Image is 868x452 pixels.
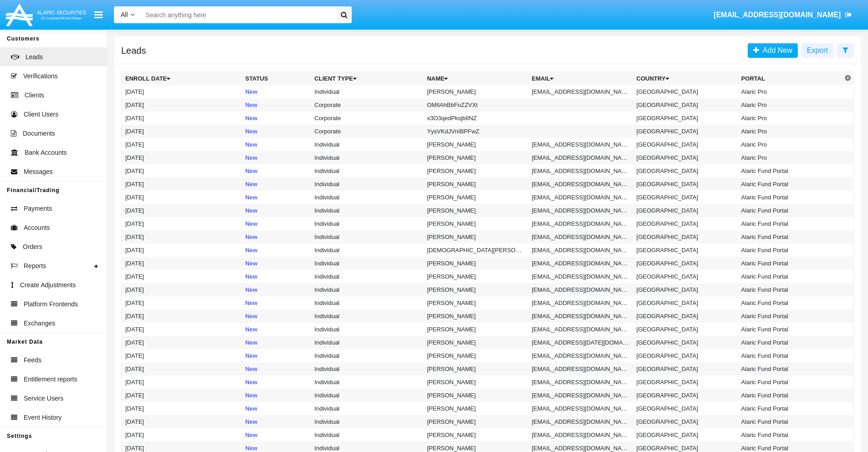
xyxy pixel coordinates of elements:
[528,138,633,151] td: [EMAIL_ADDRESS][DOMAIN_NAME]
[738,349,842,362] td: Alaric Fund Portal
[122,98,242,112] td: [DATE]
[709,2,857,28] a: [EMAIL_ADDRESS][DOMAIN_NAME]
[801,43,833,58] button: Export
[241,138,311,151] td: New
[122,336,242,349] td: [DATE]
[738,389,842,402] td: Alaric Fund Portal
[738,402,842,415] td: Alaric Fund Portal
[423,191,528,204] td: [PERSON_NAME]
[122,415,242,428] td: [DATE]
[528,389,633,402] td: [EMAIL_ADDRESS][DOMAIN_NAME]
[241,270,311,283] td: New
[311,230,423,244] td: Individual
[633,204,738,217] td: [GEOGRAPHIC_DATA]
[241,362,311,376] td: New
[738,178,842,191] td: Alaric Fund Portal
[633,257,738,270] td: [GEOGRAPHIC_DATA]
[122,283,242,296] td: [DATE]
[24,319,55,328] span: Exchanges
[423,402,528,415] td: [PERSON_NAME]
[241,85,311,98] td: New
[528,164,633,178] td: [EMAIL_ADDRESS][DOMAIN_NAME]
[633,402,738,415] td: [GEOGRAPHIC_DATA]
[241,230,311,244] td: New
[528,230,633,244] td: [EMAIL_ADDRESS][DOMAIN_NAME]
[528,336,633,349] td: [EMAIL_ADDRESS][DATE][DOMAIN_NAME]
[633,244,738,257] td: [GEOGRAPHIC_DATA]
[423,323,528,336] td: [PERSON_NAME]
[423,362,528,376] td: [PERSON_NAME]
[633,72,738,86] th: Country
[528,323,633,336] td: [EMAIL_ADDRESS][DOMAIN_NAME]
[423,125,528,138] td: YysVKdJVnIBPFwZ
[311,362,423,376] td: Individual
[122,85,242,98] td: [DATE]
[122,217,242,230] td: [DATE]
[24,261,46,271] span: Reports
[24,167,53,177] span: Messages
[423,72,528,86] th: Name
[633,362,738,376] td: [GEOGRAPHIC_DATA]
[423,283,528,296] td: [PERSON_NAME]
[122,402,242,415] td: [DATE]
[738,283,842,296] td: Alaric Fund Portal
[241,349,311,362] td: New
[738,296,842,310] td: Alaric Fund Portal
[633,270,738,283] td: [GEOGRAPHIC_DATA]
[633,376,738,389] td: [GEOGRAPHIC_DATA]
[122,257,242,270] td: [DATE]
[311,178,423,191] td: Individual
[738,164,842,178] td: Alaric Fund Portal
[738,336,842,349] td: Alaric Fund Portal
[633,85,738,98] td: [GEOGRAPHIC_DATA]
[122,151,242,164] td: [DATE]
[528,244,633,257] td: [EMAIL_ADDRESS][DOMAIN_NAME]
[423,85,528,98] td: [PERSON_NAME]
[122,323,242,336] td: [DATE]
[311,389,423,402] td: Individual
[738,323,842,336] td: Alaric Fund Portal
[122,112,242,125] td: [DATE]
[738,428,842,442] td: Alaric Fund Portal
[122,191,242,204] td: [DATE]
[24,375,77,384] span: Entitlement reports
[24,300,78,309] span: Platform Frontends
[122,72,242,86] th: Enroll Date
[241,428,311,442] td: New
[423,428,528,442] td: [PERSON_NAME]
[633,98,738,112] td: [GEOGRAPHIC_DATA]
[241,389,311,402] td: New
[23,71,57,81] span: Verifications
[311,98,423,112] td: Corporate
[423,112,528,125] td: x3O3qedPksjb8NZ
[122,125,242,138] td: [DATE]
[633,336,738,349] td: [GEOGRAPHIC_DATA]
[122,164,242,178] td: [DATE]
[241,402,311,415] td: New
[241,296,311,310] td: New
[121,47,146,54] h5: Leads
[528,349,633,362] td: [EMAIL_ADDRESS][DOMAIN_NAME]
[26,52,43,62] span: Leads
[311,204,423,217] td: Individual
[423,138,528,151] td: [PERSON_NAME]
[423,230,528,244] td: [PERSON_NAME]
[423,296,528,310] td: [PERSON_NAME]
[423,389,528,402] td: [PERSON_NAME]
[423,349,528,362] td: [PERSON_NAME]
[311,283,423,296] td: Individual
[528,191,633,204] td: [EMAIL_ADDRESS][DOMAIN_NAME]
[738,376,842,389] td: Alaric Fund Portal
[738,204,842,217] td: Alaric Fund Portal
[423,164,528,178] td: [PERSON_NAME]
[738,151,842,164] td: Alaric Pro
[633,138,738,151] td: [GEOGRAPHIC_DATA]
[633,112,738,125] td: [GEOGRAPHIC_DATA]
[311,112,423,125] td: Corporate
[122,230,242,244] td: [DATE]
[122,204,242,217] td: [DATE]
[528,415,633,428] td: [EMAIL_ADDRESS][DOMAIN_NAME]
[241,112,311,125] td: New
[633,125,738,138] td: [GEOGRAPHIC_DATA]
[24,223,50,233] span: Accounts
